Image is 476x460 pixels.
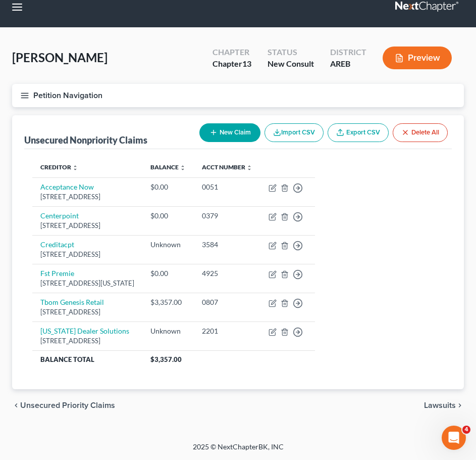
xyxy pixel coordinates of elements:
[150,211,186,221] div: $0.00
[202,326,252,336] div: 2201
[40,298,104,306] a: Tbom Genesis Retail
[268,47,314,58] div: Status
[20,401,115,409] span: Unsecured Priority Claims
[150,182,186,192] div: $0.00
[150,297,186,307] div: $3,357.00
[180,165,186,171] i: unfold_more
[40,269,74,278] a: Fst Premie
[265,123,324,142] button: Import CSV
[32,350,142,369] th: Balance Total
[40,182,94,191] a: Acceptance Now
[40,327,129,335] a: [US_STATE] Dealer Solutions
[268,58,314,70] div: New Consult
[202,182,252,192] div: 0051
[202,297,252,307] div: 0807
[40,163,78,171] a: Creditor unfold_more
[40,250,134,259] div: [STREET_ADDRESS]
[12,401,20,409] i: chevron_left
[57,442,420,460] div: 2025 © NextChapterBK, INC
[242,59,251,68] span: 13
[330,58,366,70] div: AREB
[213,58,251,70] div: Chapter
[202,268,252,279] div: 4925
[150,268,186,279] div: $0.00
[12,84,464,107] button: Petition Navigation
[424,401,464,409] button: Lawsuits chevron_right
[150,163,186,171] a: Balance unfold_more
[442,426,466,450] iframe: Intercom live chat
[393,123,448,142] button: Delete All
[202,211,252,221] div: 0379
[12,50,108,65] span: [PERSON_NAME]
[383,47,452,69] button: Preview
[40,240,74,249] a: Creditacpt
[328,123,389,142] a: Export CSV
[202,163,252,171] a: Acct Number unfold_more
[150,240,186,250] div: Unknown
[456,401,464,409] i: chevron_right
[40,221,134,231] div: [STREET_ADDRESS]
[424,401,456,409] span: Lawsuits
[462,426,470,434] span: 4
[150,355,182,363] span: $3,357.00
[330,47,366,58] div: District
[72,165,78,171] i: unfold_more
[213,47,251,58] div: Chapter
[150,326,186,336] div: Unknown
[40,192,134,202] div: [STREET_ADDRESS]
[202,240,252,250] div: 3584
[40,211,79,220] a: Centerpoint
[40,336,134,346] div: [STREET_ADDRESS]
[40,279,134,288] div: [STREET_ADDRESS][US_STATE]
[12,401,115,409] button: chevron_left Unsecured Priority Claims
[246,165,252,171] i: unfold_more
[40,307,134,317] div: [STREET_ADDRESS]
[199,123,260,142] button: New Claim
[24,134,147,146] div: Unsecured Nonpriority Claims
